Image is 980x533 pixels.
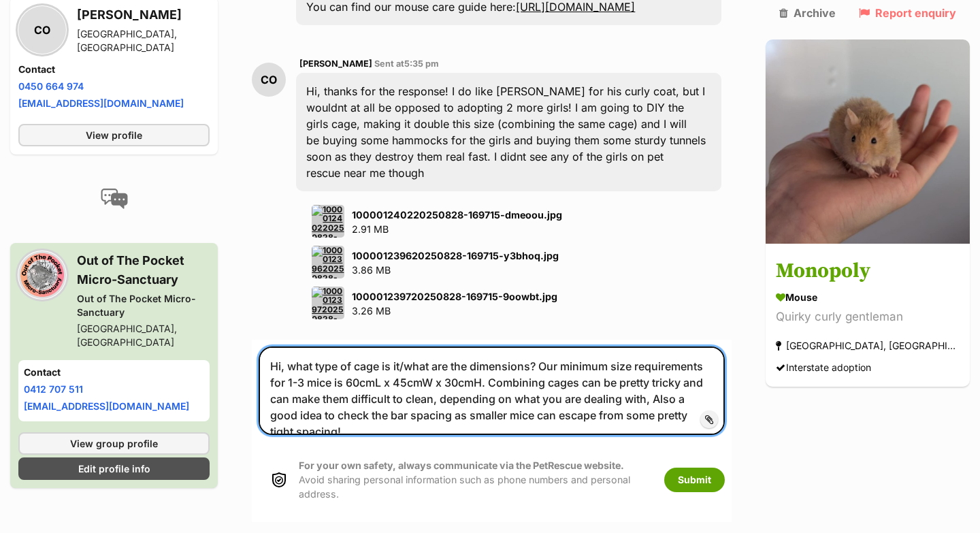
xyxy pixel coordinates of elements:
div: Quirky curly gentleman [776,308,960,327]
strong: 100001239720250828-169715-9oowbt.jpg [352,291,557,302]
div: [GEOGRAPHIC_DATA], [GEOGRAPHIC_DATA] [77,27,210,54]
img: Out of The Pocket Micro-Sanctuary profile pic [18,251,66,299]
p: Avoid sharing personal information such as phone numbers and personal address. [299,458,651,502]
a: 0412 707 511 [24,383,83,395]
span: [PERSON_NAME] [299,59,372,69]
a: View profile [18,124,210,146]
h4: Contact [18,63,210,76]
img: 100001239620250828-169715-y3bhoq.jpg [312,246,344,278]
span: Edit profile info [78,462,150,476]
div: Out of The Pocket Micro-Sanctuary [77,292,210,319]
h3: Out of The Pocket Micro-Sanctuary [77,251,210,289]
span: View group profile [70,436,158,451]
strong: 100001240220250828-169715-dmeoou.jpg [352,209,562,221]
button: Submit [664,468,725,492]
span: 3.86 MB [352,264,391,276]
a: Monopoly Mouse Quirky curly gentleman [GEOGRAPHIC_DATA], [GEOGRAPHIC_DATA] Interstate adoption [766,246,970,387]
a: [EMAIL_ADDRESS][DOMAIN_NAME] [18,97,184,109]
div: Interstate adoption [776,359,871,377]
div: CO [18,6,66,54]
img: 100001240220250828-169715-dmeoou.jpg [312,205,344,238]
div: CO [252,63,286,97]
a: Report enquiry [859,7,956,19]
div: [GEOGRAPHIC_DATA], [GEOGRAPHIC_DATA] [776,337,960,355]
span: Sent at [374,59,439,69]
h3: Monopoly [776,257,960,287]
a: Archive [779,7,836,19]
div: Hi, thanks for the response! I do like [PERSON_NAME] for his curly coat, but I wouldnt at all be ... [296,73,721,191]
strong: For your own safety, always communicate via the PetRescue website. [299,459,624,471]
strong: 100001239620250828-169715-y3bhoq.jpg [352,250,559,261]
a: 0450 664 974 [18,80,84,92]
div: [GEOGRAPHIC_DATA], [GEOGRAPHIC_DATA] [77,322,210,349]
img: conversation-icon-4a6f8262b818ee0b60e3300018af0b2d0b884aa5de6e9bcb8d3d4eeb1a70a7c4.svg [101,189,128,209]
a: View group profile [18,432,210,455]
span: View profile [86,128,142,142]
img: 100001239720250828-169715-9oowbt.jpg [312,287,344,319]
span: 5:35 pm [404,59,439,69]
h3: [PERSON_NAME] [77,5,210,25]
span: 3.26 MB [352,305,391,317]
h4: Contact [24,366,204,379]
img: Monopoly [766,39,970,244]
span: 2.91 MB [352,223,389,235]
a: [EMAIL_ADDRESS][DOMAIN_NAME] [24,400,189,412]
div: Mouse [776,291,960,305]
a: Edit profile info [18,457,210,480]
